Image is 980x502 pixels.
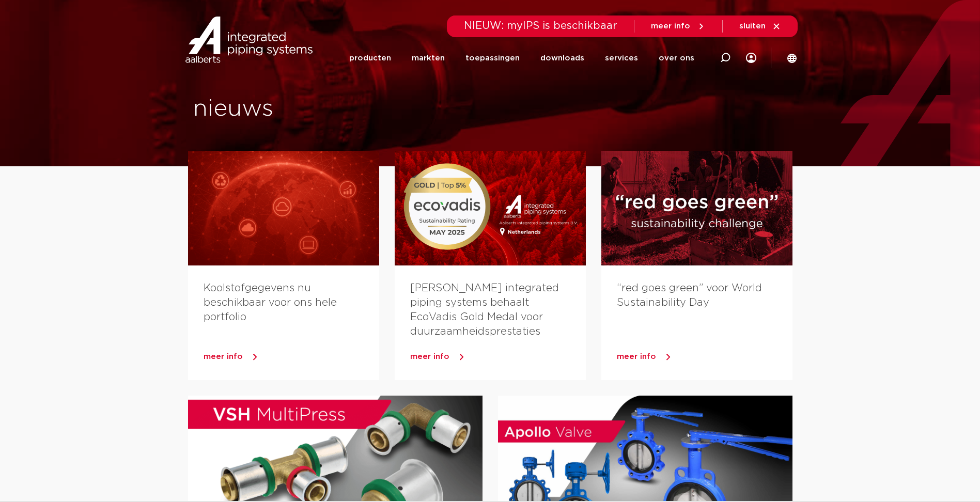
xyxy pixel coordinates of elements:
span: meer info [204,353,243,360]
a: “red goes green” voor World Sustainability Day [617,283,762,308]
a: sluiten [739,22,781,31]
a: over ons [659,37,694,79]
a: meer info [410,349,586,365]
a: meer info [651,22,706,31]
div: my IPS [746,37,756,79]
a: meer info [204,349,379,365]
a: [PERSON_NAME] integrated piping systems behaalt EcoVadis Gold Medal voor duurzaamheidsprestaties [410,283,559,337]
a: services [605,37,638,79]
span: meer info [651,22,690,30]
a: markten [412,37,445,79]
a: toepassingen [465,37,520,79]
a: Koolstofgegevens nu beschikbaar voor ons hele portfolio [204,283,337,322]
span: meer info [410,353,449,360]
nav: Menu [349,37,694,79]
h1: nieuws [193,92,485,126]
span: NIEUW: myIPS is beschikbaar [464,21,617,31]
a: meer info [617,349,792,365]
a: producten [349,37,391,79]
span: meer info [617,353,656,360]
a: downloads [540,37,584,79]
span: sluiten [739,22,766,30]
